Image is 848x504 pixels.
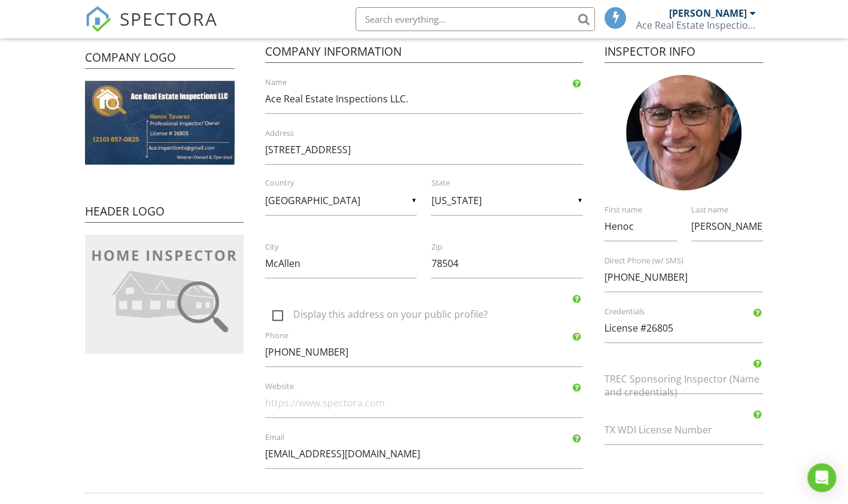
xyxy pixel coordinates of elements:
[604,372,777,399] label: TREC Sponsoring Inspector (Name and credentials)
[85,204,244,223] h4: Header Logo
[604,306,777,317] label: Credentials
[604,423,777,436] label: TX WDI License Number
[431,178,597,189] label: State
[265,388,583,418] input: https://www.spectora.com
[265,44,583,63] h4: Company Information
[355,7,595,31] input: Search everything...
[807,463,836,492] div: Open Intercom Messenger
[85,50,235,69] h4: Company Logo
[85,235,244,354] img: company-logo-placeholder-36d46f90f209bfd688c11e12444f7ae3bbe69803b1480f285d1f5ee5e7c7234b.jpg
[604,256,777,266] label: Direct Phone (w/ SMS)
[85,16,218,41] a: SPECTORA
[604,205,691,215] label: First name
[691,205,778,215] label: Last name
[85,81,235,165] img: thumbnail_IMG_2420.jpg
[604,44,763,63] h4: Inspector Info
[636,19,755,31] div: Ace Real Estate Inspections LLC.
[668,7,746,19] div: [PERSON_NAME]
[120,6,218,31] span: SPECTORA
[265,178,431,189] label: Country
[85,6,111,32] img: The Best Home Inspection Software - Spectora
[272,309,590,324] label: Display this address on your public profile?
